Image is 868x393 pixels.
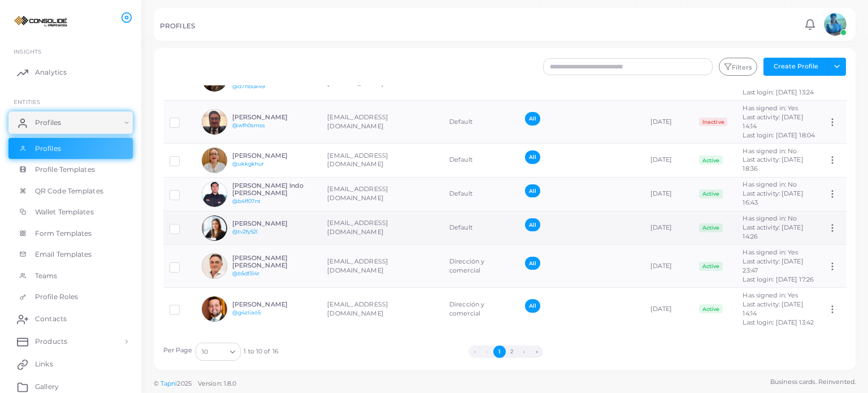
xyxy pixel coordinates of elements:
[644,177,693,211] td: [DATE]
[493,346,506,358] button: Go to page 1
[279,346,733,358] ul: Pagination
[177,379,191,388] span: 2025
[8,138,133,159] a: Profiles
[232,122,266,128] a: @wfh0smss
[743,257,803,274] span: Last activity: [DATE] 23:47
[321,101,443,144] td: [EMAIL_ADDRESS][DOMAIN_NAME]
[232,270,260,277] a: @b5df314t
[202,148,227,173] img: avatar
[321,245,443,288] td: [EMAIL_ADDRESS][DOMAIN_NAME]
[232,301,315,308] h6: [PERSON_NAME]
[8,61,133,84] a: Analytics
[35,67,67,77] span: Analytics
[644,245,693,288] td: [DATE]
[8,265,133,287] a: Teams
[35,359,53,369] span: Links
[699,156,723,165] span: Active
[743,318,814,326] span: Last login: [DATE] 13:42
[35,165,95,175] span: Profile Templates
[321,144,443,178] td: [EMAIL_ADDRESS][DOMAIN_NAME]
[232,161,264,167] a: @ukkgkhur
[525,218,540,231] span: All
[443,177,519,211] td: Default
[202,182,227,207] img: avatar
[160,379,177,387] a: Tapni
[443,245,519,288] td: Dirección y comercial
[743,189,803,206] span: Last activity: [DATE] 16:43
[763,58,828,76] button: Create Profile
[743,70,803,87] span: Last activity: [DATE] 14:14
[10,11,73,32] img: logo
[35,207,94,217] span: Wallet Templates
[770,377,856,387] span: Business cards. Reinvented.
[443,211,519,245] td: Default
[8,308,133,330] a: Contacts
[443,101,519,144] td: Default
[644,101,693,144] td: [DATE]
[743,147,797,155] span: Has signed in: No
[644,211,693,245] td: [DATE]
[232,309,261,316] a: @g4zliao5
[232,228,258,235] a: @tv2fy52l
[518,346,531,358] button: Go to next page
[699,304,723,313] span: Active
[35,314,67,324] span: Contacts
[743,300,803,317] span: Last activity: [DATE] 14:14
[202,215,227,241] img: avatar
[35,249,92,260] span: Email Templates
[8,353,133,375] a: Links
[232,182,315,197] h6: [PERSON_NAME] Indo [PERSON_NAME]
[321,177,443,211] td: [EMAIL_ADDRESS][DOMAIN_NAME]
[209,346,225,358] input: Search for option
[8,159,133,180] a: Profile Templates
[8,244,133,265] a: Email Templates
[202,109,227,135] img: avatar
[35,336,67,347] span: Products
[699,223,723,232] span: Active
[202,253,227,279] img: avatar
[232,254,315,269] h6: [PERSON_NAME] [PERSON_NAME]
[443,288,519,330] td: Dirección y comercial
[14,48,41,55] span: INSIGHTS
[232,114,315,121] h6: [PERSON_NAME]
[525,257,540,270] span: All
[8,223,133,244] a: Form Templates
[160,22,195,30] h5: PROFILES
[232,220,315,227] h6: [PERSON_NAME]
[743,88,814,96] span: Last login: [DATE] 13:24
[743,248,798,256] span: Has signed in: Yes
[525,150,540,163] span: All
[644,288,693,330] td: [DATE]
[35,228,92,239] span: Form Templates
[821,13,849,36] a: avatar
[743,104,798,112] span: Has signed in: Yes
[699,118,727,127] span: Inactive
[743,180,797,188] span: Has signed in: No
[743,113,803,130] span: Last activity: [DATE] 14:14
[525,184,540,197] span: All
[743,131,815,139] span: Last login: [DATE] 18:04
[198,379,237,387] span: Version: 1.8.0
[232,83,266,89] a: @d7hbuk49
[35,382,59,392] span: Gallery
[506,346,518,358] button: Go to page 2
[525,299,540,312] span: All
[196,343,241,361] div: Search for option
[163,346,193,355] label: Per Page
[321,211,443,245] td: [EMAIL_ADDRESS][DOMAIN_NAME]
[824,13,847,36] img: avatar
[644,144,693,178] td: [DATE]
[232,152,315,159] h6: [PERSON_NAME]
[35,292,78,302] span: Profile Roles
[35,118,61,128] span: Profiles
[525,112,540,125] span: All
[8,286,133,308] a: Profile Roles
[202,296,227,322] img: avatar
[8,201,133,223] a: Wallet Templates
[743,156,803,172] span: Last activity: [DATE] 18:36
[699,262,723,271] span: Active
[743,291,798,299] span: Has signed in: Yes
[743,223,803,240] span: Last activity: [DATE] 14:26
[8,111,133,134] a: Profiles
